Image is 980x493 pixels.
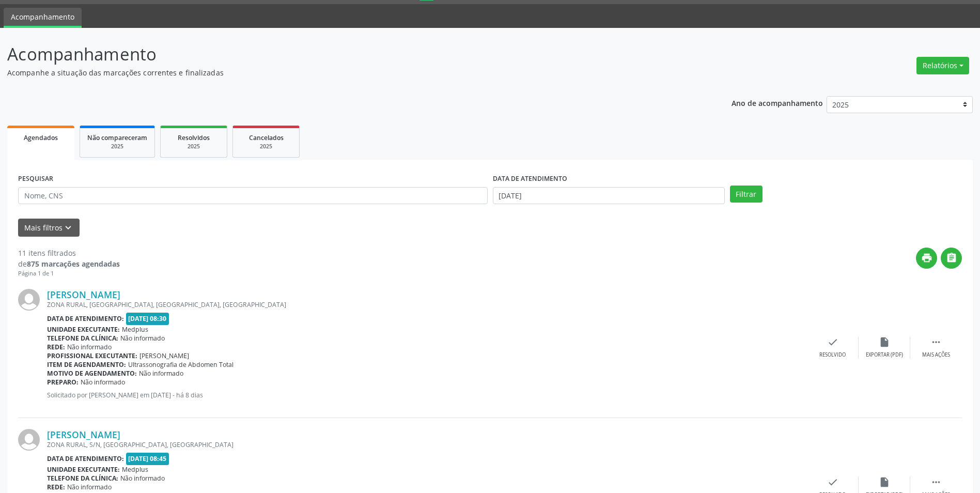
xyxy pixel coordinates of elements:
[47,300,807,309] div: ZONA RURAL, [GEOGRAPHIC_DATA], [GEOGRAPHIC_DATA], [GEOGRAPHIC_DATA]
[930,476,942,488] i: 
[27,259,120,269] strong: 875 marcações agendadas
[67,343,112,351] span: Não informado
[921,252,932,264] i: print
[827,336,838,348] i: check
[7,67,683,78] p: Acompanhe a situação das marcações correntes e finalizadas
[47,378,79,387] b: Preparo:
[930,336,942,348] i: 
[126,453,169,465] span: [DATE] 08:45
[47,343,65,351] b: Rede:
[126,313,169,325] span: [DATE] 08:30
[87,143,147,150] div: 2025
[249,133,284,142] span: Cancelados
[493,187,725,205] input: Selecione um intervalo
[866,351,903,359] div: Exportar (PDF)
[946,252,957,264] i: 
[4,8,82,28] a: Acompanhamento
[7,41,683,67] p: Acompanhamento
[18,269,120,278] div: Página 1 de 1
[18,258,120,269] div: de
[47,314,124,323] b: Data de atendimento:
[18,429,40,451] img: img
[18,171,53,187] label: PESQUISAR
[732,96,823,109] p: Ano de acompanhamento
[120,474,165,483] span: Não informado
[128,360,234,369] span: Ultrassonografia de Abdomen Total
[730,186,763,203] button: Filtrar
[47,334,118,343] b: Telefone da clínica:
[24,133,58,142] span: Agendados
[493,171,567,187] label: DATA DE ATENDIMENTO
[47,351,137,360] b: Profissional executante:
[922,351,950,359] div: Mais ações
[120,334,165,343] span: Não informado
[18,248,120,258] div: 11 itens filtrados
[47,474,118,483] b: Telefone da clínica:
[47,465,120,474] b: Unidade executante:
[63,222,74,234] i: keyboard_arrow_down
[47,360,126,369] b: Item de agendamento:
[879,476,890,488] i: insert_drive_file
[47,325,120,334] b: Unidade executante:
[47,454,124,463] b: Data de atendimento:
[47,391,807,399] p: Solicitado por [PERSON_NAME] em [DATE] - há 8 dias
[47,429,120,440] a: [PERSON_NAME]
[827,476,838,488] i: check
[47,483,65,491] b: Rede:
[122,325,148,334] span: Medplus
[81,378,125,387] span: Não informado
[47,440,807,449] div: ZONA RURAL, S/N, [GEOGRAPHIC_DATA], [GEOGRAPHIC_DATA]
[18,187,488,205] input: Nome, CNS
[87,133,147,142] span: Não compareceram
[18,219,80,237] button: Mais filtroskeyboard_arrow_down
[47,369,137,378] b: Motivo de agendamento:
[916,248,937,269] button: print
[18,289,40,311] img: img
[168,143,220,150] div: 2025
[819,351,846,359] div: Resolvido
[139,351,189,360] span: [PERSON_NAME]
[240,143,292,150] div: 2025
[122,465,148,474] span: Medplus
[47,289,120,300] a: [PERSON_NAME]
[879,336,890,348] i: insert_drive_file
[67,483,112,491] span: Não informado
[941,248,962,269] button: 
[916,57,969,74] button: Relatórios
[178,133,210,142] span: Resolvidos
[139,369,183,378] span: Não informado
